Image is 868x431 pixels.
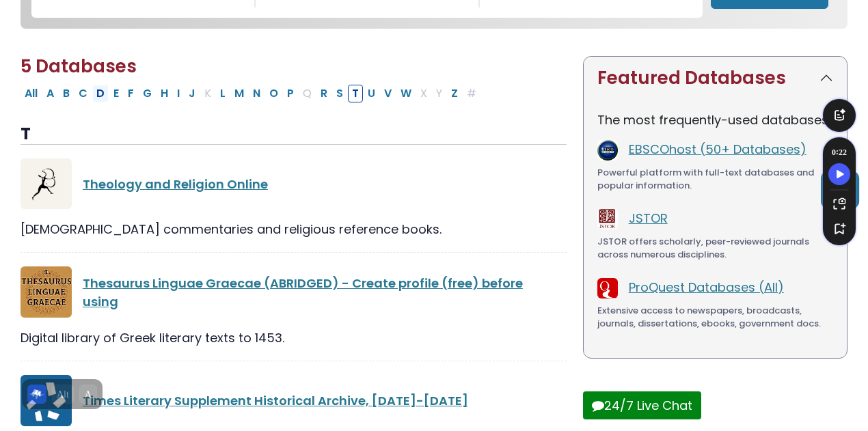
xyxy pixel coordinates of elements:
button: Filter Results H [157,85,172,102]
button: Filter Results G [139,85,156,102]
button: Filter Results D [92,85,109,102]
button: Filter Results P [283,85,298,102]
button: All [21,85,42,102]
a: Times Literary Supplement Historical Archive, [DATE]-[DATE] [83,392,468,409]
p: The most frequently-used databases [597,111,833,129]
button: Filter Results T [348,85,363,102]
div: Powerful platform with full-text databases and popular information. [597,166,833,193]
div: Digital library of Greek literary texts to 1453. [21,329,567,347]
a: Theology and Religion Online [83,176,268,193]
button: Filter Results J [185,85,200,102]
button: Filter Results V [380,85,396,102]
button: Filter Results A [42,85,58,102]
button: Filter Results S [332,85,347,102]
button: Filter Results E [109,85,123,102]
div: [DEMOGRAPHIC_DATA] commentaries and religious reference books. [21,220,567,238]
button: Filter Results L [216,85,230,102]
span: 5 Databases [21,54,137,79]
div: Alpha-list to filter by first letter of database name [21,84,482,101]
button: Featured Databases [584,57,847,100]
button: Filter Results C [74,85,92,102]
button: 24/7 Live Chat [583,391,701,419]
a: EBSCOhost (50+ Databases) [629,141,806,158]
button: Filter Results Z [447,85,462,102]
button: Filter Results O [265,85,282,102]
h3: T [21,124,567,145]
div: JSTOR offers scholarly, peer-reviewed journals across numerous disciplines. [597,235,833,262]
button: Filter Results W [396,85,416,102]
button: Filter Results B [59,85,74,102]
button: Filter Results I [173,85,184,102]
button: Filter Results N [249,85,265,102]
button: Filter Results R [316,85,331,102]
a: Thesaurus Linguae Graecae (ABRIDGED) - Create profile (free) before using [83,275,523,310]
a: JSTOR [629,210,668,227]
button: Filter Results M [230,85,248,102]
a: Back to Top [815,177,865,202]
button: Filter Results U [364,85,379,102]
a: ProQuest Databases (All) [629,279,784,296]
button: Filter Results F [124,85,138,102]
div: Extensive access to newspapers, broadcasts, journals, dissertations, ebooks, government docs. [597,304,833,331]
